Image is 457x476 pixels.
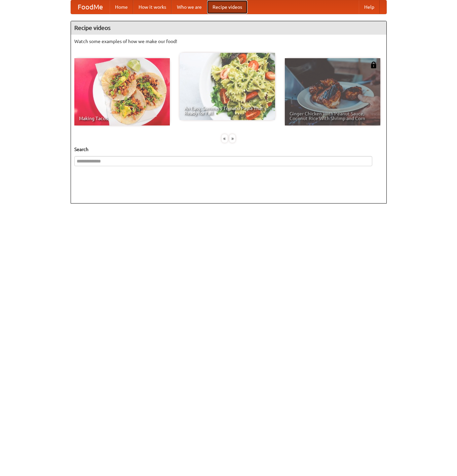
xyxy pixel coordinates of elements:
span: An Easy, Summery Tomato Pasta That's Ready for Fall [184,106,270,115]
a: Recipe videos [207,0,247,14]
img: 483408.png [370,62,377,68]
a: Making Tacos [74,58,170,125]
h4: Recipe videos [71,21,386,35]
div: « [222,134,228,143]
a: An Easy, Summery Tomato Pasta That's Ready for Fall [180,53,275,120]
p: Watch some examples of how we make our food! [74,38,383,45]
a: Who we are [172,0,207,14]
a: Help [359,0,380,14]
a: Home [110,0,133,14]
a: FoodMe [71,0,110,14]
a: How it works [133,0,172,14]
div: » [229,134,235,143]
span: Making Tacos [79,116,165,121]
h5: Search [74,146,383,153]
